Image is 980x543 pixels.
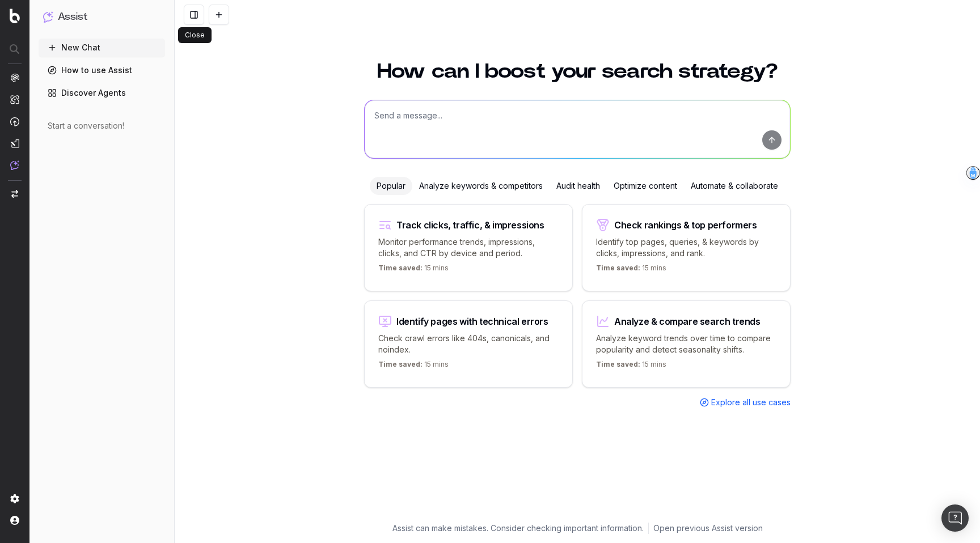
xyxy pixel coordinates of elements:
span: Time saved: [378,360,423,368]
span: Time saved: [378,264,423,272]
img: Intelligence [10,95,19,104]
a: Explore all use cases [700,397,791,408]
div: Identify pages with technical errors [396,317,548,326]
img: Botify logo [10,9,20,23]
img: Setting [10,494,19,503]
h1: Assist [58,9,87,25]
div: Start a conversation! [48,120,156,131]
img: Analytics [10,73,19,82]
p: Monitor performance trends, impressions, clicks, and CTR by device and period. [378,236,559,259]
img: Assist [10,160,19,170]
div: Optimize content [607,177,684,195]
div: Automate & collaborate [684,177,785,195]
div: Analyze keywords & competitors [412,177,550,195]
div: Open Intercom Messenger [941,504,969,532]
h1: How can I boost your search strategy? [364,61,791,82]
a: Discover Agents [39,84,165,102]
a: How to use Assist [39,61,165,79]
img: My account [10,516,19,525]
p: Check crawl errors like 404s, canonicals, and noindex. [378,333,559,355]
img: Activation [10,117,19,126]
p: 15 mins [378,264,449,277]
div: Popular [370,177,412,195]
span: Time saved: [596,264,640,272]
p: 15 mins [596,360,666,374]
span: Explore all use cases [711,397,791,408]
div: Audit health [550,177,607,195]
p: Assist can make mistakes. Consider checking important information. [392,523,644,534]
p: 15 mins [596,264,666,277]
p: Identify top pages, queries, & keywords by clicks, impressions, and rank. [596,236,776,259]
p: Analyze keyword trends over time to compare popularity and detect seasonality shifts. [596,333,776,355]
img: Studio [10,139,19,148]
p: Close [185,31,205,40]
div: Analyze & compare search trends [614,317,761,326]
span: Time saved: [596,360,640,368]
img: Switch project [11,190,18,198]
div: Check rankings & top performers [614,220,757,230]
img: Assist [43,11,53,22]
p: 15 mins [378,360,449,374]
button: Assist [43,9,160,25]
div: Track clicks, traffic, & impressions [396,220,544,230]
a: Open previous Assist version [653,523,763,534]
button: New Chat [39,39,165,57]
